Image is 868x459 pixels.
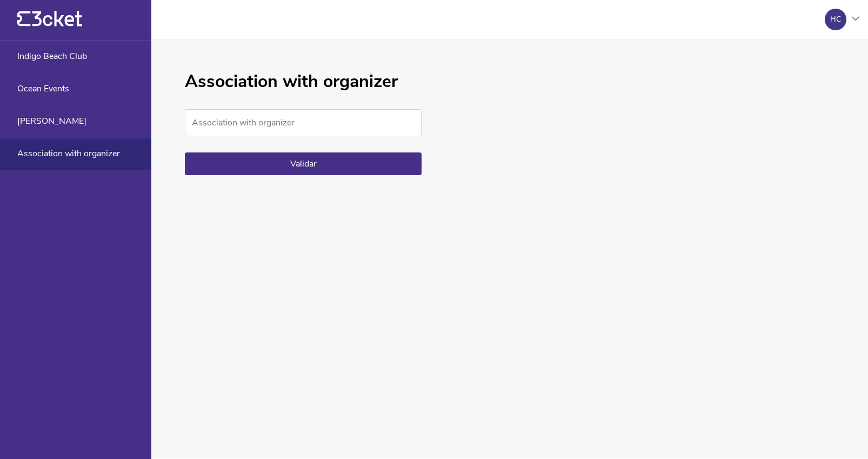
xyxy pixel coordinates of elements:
[17,149,120,158] span: Association with organizer
[185,152,422,175] button: Validar
[17,51,87,61] span: Indigo Beach Club
[17,11,30,26] g: {' '}
[185,72,422,92] h1: Association with organizer
[185,109,422,136] input: Association with organizer
[17,84,69,94] span: Ocean Events
[17,116,86,126] span: [PERSON_NAME]
[17,22,82,29] a: {' '}
[830,15,841,24] div: HC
